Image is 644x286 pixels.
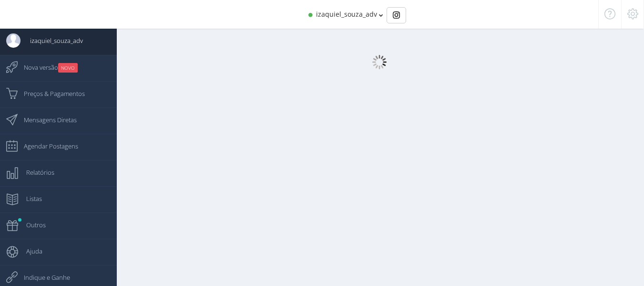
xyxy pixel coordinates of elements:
[17,239,42,263] span: Ajuda
[17,160,54,184] span: Relatórios
[14,134,78,158] span: Agendar Postagens
[387,7,406,23] div: Basic example
[17,213,46,237] span: Outros
[14,108,77,132] span: Mensagens Diretas
[14,55,78,79] span: Nova versão
[14,82,85,106] span: Preços & Pagamentos
[17,187,42,211] span: Listas
[6,33,20,48] img: User Image
[372,55,387,69] img: loader.gif
[20,29,83,53] span: izaquiel_souza_adv
[58,63,78,73] small: NOVO
[316,10,377,19] span: izaquiel_souza_adv
[393,11,400,19] img: Instagram_simple_icon.svg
